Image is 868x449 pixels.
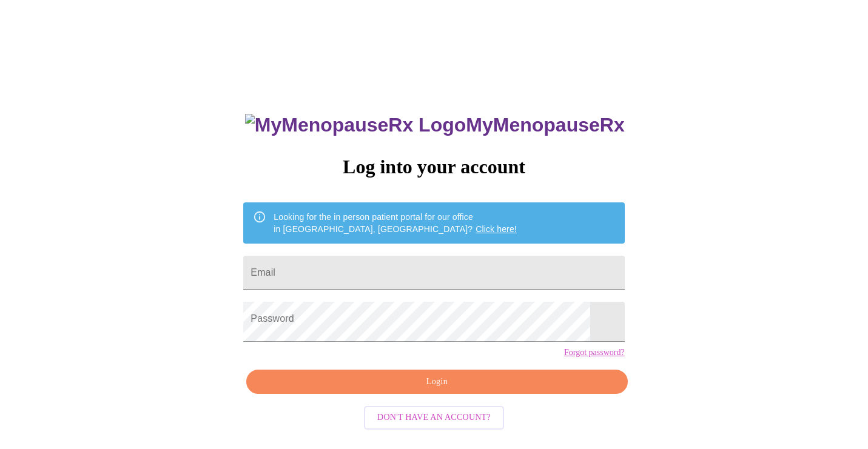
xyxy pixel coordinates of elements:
span: Login [260,374,613,390]
h3: Log into your account [243,156,624,178]
a: Forgot password? [564,348,625,358]
button: Login [246,370,627,394]
div: Looking for the in person patient portal for our office in [GEOGRAPHIC_DATA], [GEOGRAPHIC_DATA]? [274,206,517,240]
span: Don't have an account? [377,410,491,425]
img: MyMenopauseRx Logo [245,114,466,136]
a: Click here! [476,224,517,234]
button: Don't have an account? [364,406,504,430]
h3: MyMenopauseRx [245,114,625,136]
a: Don't have an account? [361,411,507,422]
